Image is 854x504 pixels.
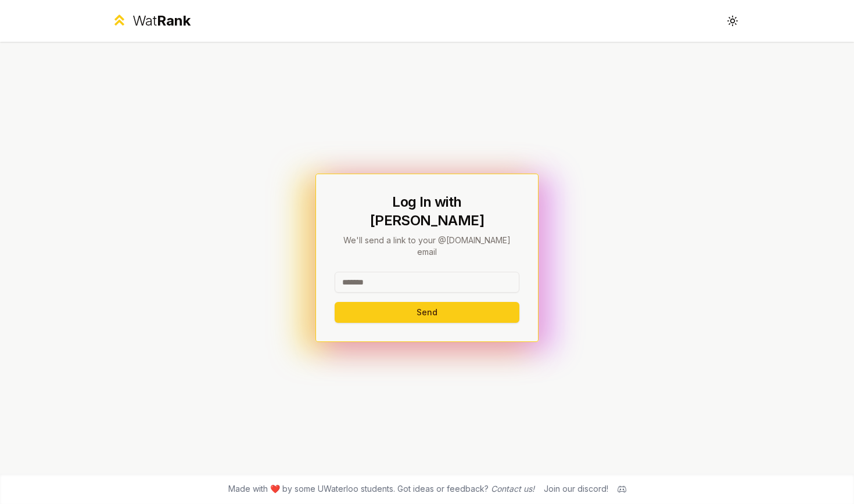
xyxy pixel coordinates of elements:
[228,483,534,495] span: Made with ❤️ by some UWaterloo students. Got ideas or feedback?
[335,193,519,230] h1: Log In with [PERSON_NAME]
[491,484,534,494] a: Contact us!
[111,12,191,30] a: WatRank
[335,235,519,258] p: We'll send a link to your @[DOMAIN_NAME] email
[132,12,191,30] div: Wat
[544,483,608,495] div: Join our discord!
[157,12,191,29] span: Rank
[335,302,519,323] button: Send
